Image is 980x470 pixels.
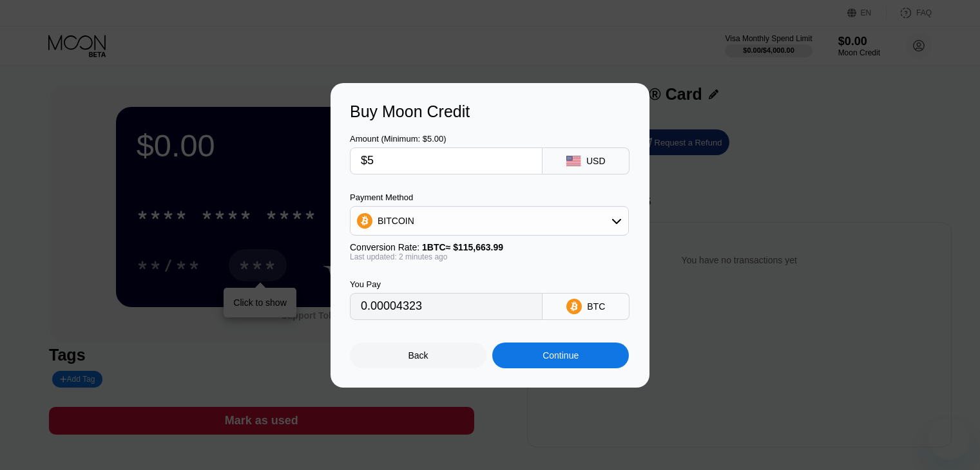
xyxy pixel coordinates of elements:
[422,242,503,252] span: 1 BTC ≈ $115,663.99
[543,350,579,361] div: Continue
[350,252,629,261] div: Last updated: 2 minutes ago
[350,279,543,289] div: You Pay
[350,102,630,121] div: Buy Moon Credit
[361,148,532,174] input: $0.00
[378,216,414,226] div: BITCOIN
[350,134,543,144] div: Amount (Minimum: $5.00)
[492,343,629,368] div: Continue
[408,350,428,361] div: Back
[350,242,629,252] div: Conversion Rate:
[350,343,486,368] div: Back
[586,156,606,166] div: USD
[587,301,605,312] div: BTC
[928,418,970,460] iframe: Button to launch messaging window
[350,193,629,202] div: Payment Method
[351,208,628,234] div: BITCOIN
